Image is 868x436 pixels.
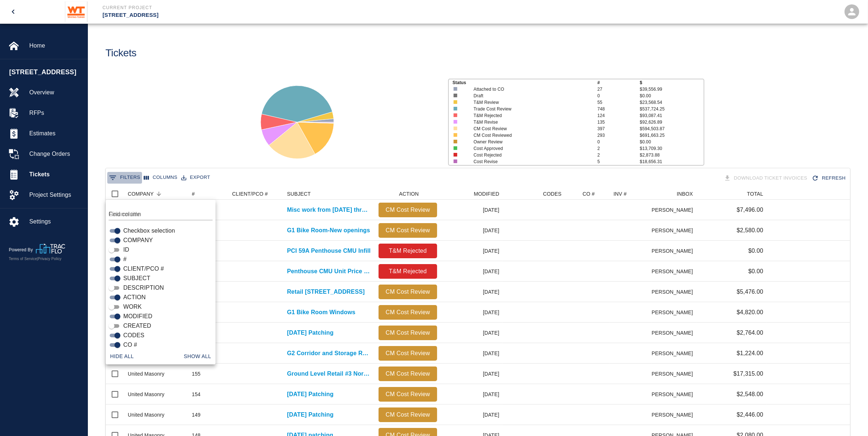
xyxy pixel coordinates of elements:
span: CODES [123,331,145,340]
p: T&M Rejected [381,267,434,276]
p: Powered By [9,247,36,253]
div: Tickets download in groups of 15 [722,172,811,185]
button: Show filters [107,172,142,184]
div: [DATE] [441,364,503,384]
p: Owner Review [474,139,585,145]
p: [STREET_ADDRESS] [103,11,474,19]
a: Ground Level Retail #3 North Shaft [287,369,371,378]
div: [PERSON_NAME] [652,302,697,323]
div: [PERSON_NAME] [652,323,697,343]
p: $2,764.00 [737,328,763,337]
div: [PERSON_NAME] [652,200,697,220]
div: United Masonry [128,411,164,418]
div: MODIFIED [474,188,499,200]
p: CM Cost Review [381,206,434,214]
div: [DATE] [441,405,503,425]
div: CO # [582,188,595,200]
p: Status [452,79,597,86]
p: $7,496.00 [737,206,763,214]
p: $39,556.99 [640,86,704,93]
p: $2,446.00 [737,410,763,419]
a: Terms of Service [9,257,37,261]
span: CREATED [123,322,151,330]
div: 149 [192,411,201,418]
p: # [597,79,640,86]
p: CM Cost Review [381,308,434,317]
p: T&M Rejected [474,112,585,119]
p: $13,709.30 [640,145,704,152]
div: TOTAL [697,188,767,200]
p: $594,503.87 [640,125,704,132]
p: $2,548.00 [737,390,763,399]
div: COMPANY [128,188,154,200]
button: Sort [154,189,164,199]
p: 55 [597,99,640,106]
p: CM Cost Review [474,125,585,132]
div: Chat Widget [831,401,868,436]
div: [DATE] [441,220,503,241]
p: 27 [597,86,640,93]
div: CLIENT/PCO # [232,188,268,200]
p: 124 [597,112,640,119]
span: CLIENT/PCO # [123,264,164,273]
span: Project Settings [29,191,82,199]
p: $17,315.00 [733,369,763,378]
p: $691,663.25 [640,132,704,139]
a: Privacy Policy [38,257,62,261]
div: United Masonry [128,370,164,377]
a: G1 Bike Room Windows [287,308,355,317]
p: $2,873.88 [640,152,704,158]
button: open drawer [4,3,22,20]
p: T&M Review [474,99,585,106]
p: 0 [597,139,640,145]
div: [PERSON_NAME] [652,405,697,425]
a: [DATE] Patching [287,390,334,399]
p: $2,580.00 [737,226,763,235]
img: TracFlo [36,244,65,253]
button: Refresh [810,172,849,185]
p: Retail [STREET_ADDRESS] [287,287,365,296]
span: ID [123,245,129,254]
p: $0.00 [640,139,704,145]
div: [PERSON_NAME] [652,364,697,384]
div: [DATE] [441,282,503,302]
img: Whiting-Turner [65,1,88,22]
p: Draft [474,93,585,99]
p: [DATE] Patching [287,410,334,419]
h1: Tickets [105,47,137,59]
div: ACTION [399,188,419,200]
div: Refresh the list [810,172,849,185]
p: Cost Revise [474,158,585,165]
div: [DATE] [441,343,503,364]
a: PCI 59A Penthouse CMU Infill [287,247,371,255]
div: United Masonry [128,391,164,398]
a: Misc work from [DATE] thru [DATE] [287,206,371,214]
p: CM Cost Review [381,349,434,358]
input: Column title [109,208,213,220]
div: [PERSON_NAME] [652,282,697,302]
div: INBOX [677,188,693,200]
div: CLIENT/PCO # [228,188,283,200]
button: Show all [181,350,214,363]
p: CM Cost Review [381,226,434,235]
p: CM Cost Review [381,390,434,399]
p: $92,626.89 [640,119,704,125]
p: 293 [597,132,640,139]
span: # [123,255,127,264]
span: COMPANY [123,236,153,245]
span: WORK [123,302,142,311]
div: ACTION [375,188,441,200]
div: INBOX [652,188,697,200]
button: Hide all [107,350,137,363]
div: TOTAL [747,188,763,200]
div: [PERSON_NAME] [652,384,697,405]
div: [PERSON_NAME] [652,343,697,364]
p: Trade Cost Review [474,106,585,112]
p: $ [640,79,704,86]
span: RFPs [29,109,82,117]
p: [DATE] Patching [287,328,334,337]
div: INV # [610,188,652,200]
